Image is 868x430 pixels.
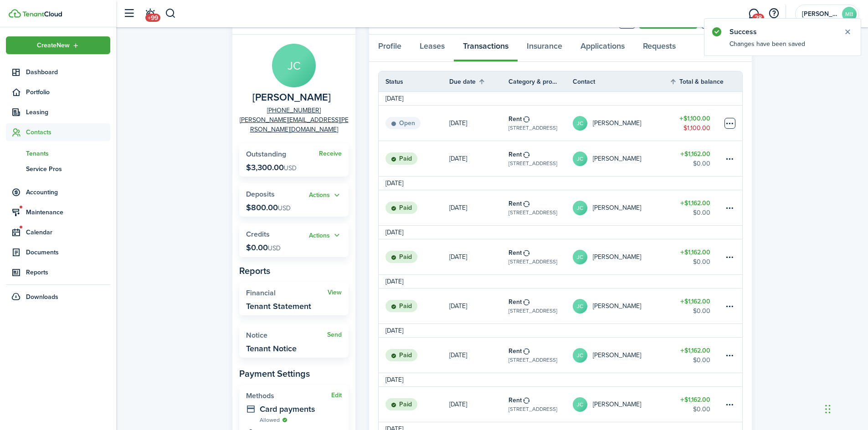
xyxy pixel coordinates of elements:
a: JC[PERSON_NAME] [573,338,669,373]
span: Allowed [260,416,280,424]
a: Dashboard [6,63,110,81]
td: [DATE] [379,94,410,103]
table-subtitle: [STREET_ADDRESS] [508,405,557,413]
a: Applications [571,35,634,62]
span: Credits [246,229,270,239]
a: Paid [379,387,449,422]
widget-stats-title: Financial [246,289,328,297]
status: Paid [385,152,417,165]
avatar-text: JC [573,348,587,363]
a: $1,100.00$1,100.00 [669,106,724,141]
div: Drag [825,395,831,423]
a: [DATE] [449,239,508,274]
notify-body: Changes have been saved [704,39,861,56]
th: Contact [573,77,669,86]
a: Rent[STREET_ADDRESS] [508,141,573,176]
status: Paid [385,398,417,411]
span: Maintenance [26,207,110,217]
avatar-text: JC [573,116,587,131]
status: Paid [385,202,417,214]
a: Reports [6,263,110,281]
td: [DATE] [379,375,410,384]
table-amount-title: $1,162.00 [680,346,710,355]
a: $1,162.00$0.00 [669,338,724,373]
table-amount-title: $1,100.00 [679,114,710,123]
table-amount-description: $0.00 [693,257,710,267]
a: $1,162.00$0.00 [669,387,724,422]
table-info-title: Rent [508,114,522,124]
avatar-text: JC [272,44,316,87]
span: Jason Cebuhar [252,92,331,103]
avatar-text: JC [573,152,587,166]
widget-stats-title: Methods [246,392,331,400]
iframe: Chat Widget [822,386,868,430]
span: Calendar [26,228,110,237]
table-amount-title: $1,162.00 [680,198,710,208]
a: JC[PERSON_NAME] [573,387,669,422]
button: Open menu [309,230,342,241]
table-amount-description: $0.00 [693,405,710,414]
a: $1,162.00$0.00 [669,288,724,324]
widget-stats-description: Tenant Notice [246,344,297,353]
a: [PHONE_NUMBER] [267,106,321,115]
span: Portfolio [26,87,110,97]
widget-stats-description: Tenant Statement [246,302,311,311]
button: Open menu [309,190,342,201]
td: [DATE] [379,228,410,237]
span: Dashboard [26,67,110,77]
a: JC[PERSON_NAME] [573,288,669,324]
span: Contacts [26,127,110,137]
span: Downloads [26,292,58,302]
table-subtitle: [STREET_ADDRESS] [508,356,557,364]
table-profile-info-text: [PERSON_NAME] [593,352,641,359]
td: [DATE] [379,178,410,188]
a: $1,162.00$0.00 [669,141,724,176]
status: Paid [385,349,417,362]
a: Service Pros [6,161,110,177]
panel-main-subtitle: Reports [239,264,349,278]
widget-stats-action: Receive [319,150,342,157]
table-profile-info-text: [PERSON_NAME] [593,401,641,408]
table-profile-info-text: [PERSON_NAME] [593,204,641,212]
a: JC[PERSON_NAME] [573,106,669,141]
table-info-title: Rent [508,248,522,258]
a: Paid [379,288,449,324]
table-amount-title: $1,162.00 [680,149,710,159]
status: Paid [385,300,417,313]
widget-stats-description: Card payments [260,405,342,414]
table-profile-info-text: [PERSON_NAME] [593,155,641,162]
a: Paid [379,141,449,176]
a: Rent[STREET_ADDRESS] [508,387,573,422]
button: Open menu [6,36,110,54]
a: Paid [379,190,449,225]
avatar-text: JC [573,250,587,264]
button: Search [165,6,176,21]
table-info-title: Rent [508,395,522,405]
span: Tenants [26,149,110,158]
span: USD [284,163,297,173]
a: [DATE] [449,106,508,141]
table-amount-description: $0.00 [693,159,710,168]
table-info-title: Rent [508,297,522,307]
table-subtitle: [STREET_ADDRESS] [508,258,557,266]
span: USD [278,203,291,213]
img: TenantCloud [22,11,62,17]
table-amount-description: $0.00 [693,306,710,316]
a: [DATE] [449,387,508,422]
notify-title: Success [729,26,834,37]
a: Paid [379,239,449,274]
avatar-text: JC [573,397,587,412]
button: Close notify [841,25,854,38]
img: TenantCloud [9,9,21,18]
a: [DATE] [449,141,508,176]
td: [DATE] [379,277,410,286]
a: View [328,289,342,296]
span: Documents [26,248,110,257]
table-profile-info-text: [PERSON_NAME] [593,303,641,310]
a: JC[PERSON_NAME] [573,141,669,176]
avatar-text: MB [842,7,857,21]
a: $1,162.00$0.00 [669,190,724,225]
a: $1,162.00$0.00 [669,239,724,274]
p: $3,300.00 [246,163,297,172]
